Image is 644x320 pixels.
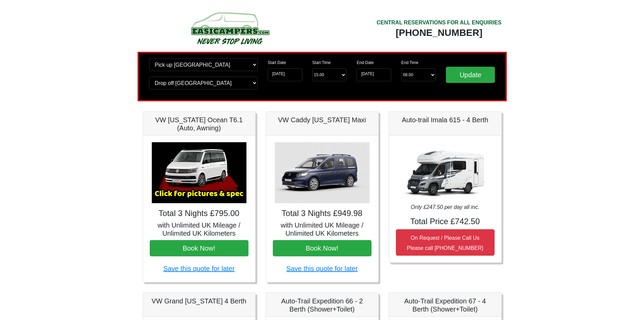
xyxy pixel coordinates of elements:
[407,235,483,251] small: On Request / Please Call Us Please call [PHONE_NUMBER]
[357,60,374,66] label: End Date
[273,209,372,218] h4: Total 3 Nights £949.98
[166,9,294,47] img: campers-checkout-logo.png
[273,116,372,124] h5: VW Caddy [US_STATE] Maxi
[357,68,391,81] input: Return Date
[396,297,495,313] h5: Auto-Trail Expedition 67 - 4 Berth (Shower+Toilet)
[401,60,419,66] label: End Time
[377,19,502,27] div: CENTRAL RESERVATIONS FOR ALL ENQUIRIES
[150,116,248,132] h5: VW [US_STATE] Ocean T6.1 (Auto, Awning)
[411,204,479,210] i: Only £247.50 per day all inc.
[150,297,248,305] h5: VW Grand [US_STATE] 4 Berth
[273,297,372,313] h5: Auto-Trail Expedition 66 - 2 Berth (Shower+Toilet)
[446,67,495,83] input: Update
[275,142,369,203] img: VW Caddy California Maxi
[152,142,246,203] img: VW California Ocean T6.1 (Auto, Awning)
[396,116,495,124] h5: Auto-trail Imala 615 - 4 Berth
[268,68,302,81] input: Start Date
[312,60,331,66] label: Start Time
[396,229,495,256] button: On Request / Please Call UsPlease call [PHONE_NUMBER]
[273,240,372,256] button: Book Now!
[377,27,502,39] div: [PHONE_NUMBER]
[273,221,372,237] h5: with Unlimited UK Mileage / Unlimited UK Kilometers
[398,142,493,203] img: Auto-trail Imala 615 - 4 Berth
[150,221,248,237] h5: with Unlimited UK Mileage / Unlimited UK Kilometers
[150,209,248,218] h4: Total 3 Nights £795.00
[163,265,235,272] a: Save this quote for later
[150,240,248,256] button: Book Now!
[396,217,495,227] h4: Total Price £742.50
[268,60,286,66] label: Start Date
[286,265,358,272] a: Save this quote for later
